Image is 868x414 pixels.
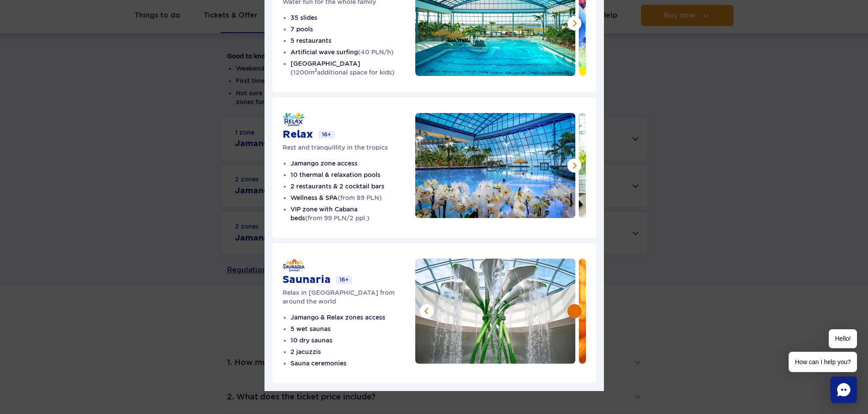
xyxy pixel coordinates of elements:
li: Jamango & Relax zones access [291,313,415,322]
span: Hello! [829,329,857,348]
img: Relax - Suntago [283,113,305,126]
img: Shower in the shape of calla flowers in a sunny setting [415,259,575,364]
span: How can I help you? [789,352,857,372]
li: 10 thermal & relaxation pools [291,170,415,179]
li: 10 dry saunas [291,336,415,345]
li: 7 pools [291,25,415,34]
p: Rest and tranquillity in the tropics [283,143,415,152]
li: 2 jacuzzis [291,347,415,356]
img: An indoor swimming pool surrounded by white orchids and palm trees, overlooking the sky at dusk [415,113,576,218]
span: (1200m additional space for kids) [291,69,395,76]
li: Jamango zone access [291,159,415,168]
span: (from 89 PLN) [338,194,382,201]
span: (from 99 PLN/2 ppl.) [305,215,369,222]
li: 5 restaurants [291,36,415,45]
li: [GEOGRAPHIC_DATA] [291,59,415,77]
sup: 2 [314,68,317,73]
li: Sauna ceremonies [291,359,415,368]
span: 16+ [336,276,352,284]
li: VIP zone with Cabana beds [291,205,415,222]
h3: Saunaria [283,273,331,286]
li: 2 restaurants & 2 cocktail bars [291,182,415,191]
p: Relax in [GEOGRAPHIC_DATA] from around the world [283,288,415,306]
img: Saunaria - Suntago [283,259,305,271]
span: 16+ [318,131,335,139]
li: Artificial wave surfing [291,48,415,56]
span: (40 PLN/h) [358,49,394,56]
li: 35 slides [291,13,415,22]
li: 5 wet saunas [291,324,415,333]
h3: Relax [283,128,313,141]
div: Chat [831,376,857,403]
li: Wellness & SPA [291,193,415,202]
